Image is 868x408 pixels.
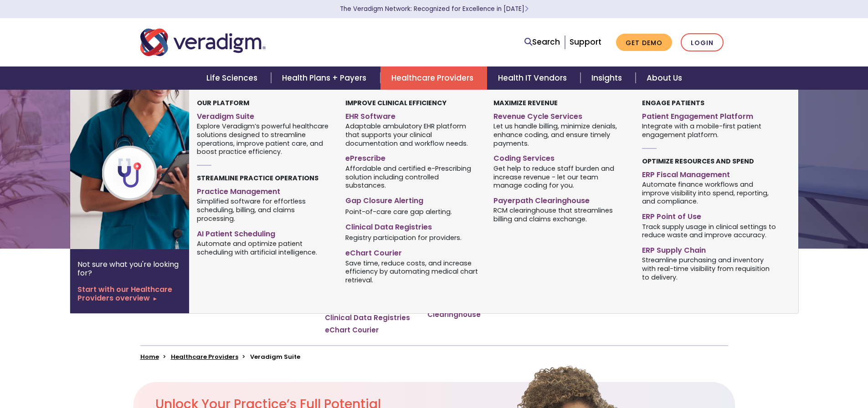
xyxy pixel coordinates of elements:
[195,66,271,90] a: Life Sciences
[77,285,182,302] a: Start with our Healthcare Providers overview
[380,66,487,90] a: Healthcare Providers
[642,209,776,222] a: ERP Point of Use
[197,122,331,156] span: Explore Veradigm’s powerful healthcare solutions designed to streamline operations, improve patie...
[642,122,776,139] span: Integrate with a mobile-first patient engagement platform.
[493,98,558,107] strong: Maximize Revenue
[427,301,507,319] a: Payerpath Clearinghouse
[642,179,776,206] span: Automate finance workflows and improve visibility into spend, reporting, and compliance.
[642,222,776,240] span: Track supply usage in clinical settings to reduce waste and improve accuracy.
[616,34,672,51] a: Get Demo
[345,258,480,285] span: Save time, reduce costs, and increase efficiency by automating medical chart retrieval.
[642,255,776,282] span: Streamline purchasing and inventory with real-time visibility from requisition to delivery.
[345,163,480,190] span: Affordable and certified e-Prescribing solution including controlled substances.
[140,27,266,57] img: Veradigm logo
[642,98,704,107] strong: Engage Patients
[345,122,480,148] span: Adaptable ambulatory EHR platform that supports your clinical documentation and workflow needs.
[340,5,529,13] a: The Veradigm Network: Recognized for Excellence in [DATE]Learn More
[681,33,724,52] a: Login
[345,193,480,206] a: Gap Closure Alerting
[345,245,480,258] a: eChart Courier
[493,163,628,190] span: Get help to reduce staff burden and increase revenue - let our team manage coding for you.
[345,207,452,216] span: Point-of-care care gap alerting.
[493,150,628,163] a: Coding Services
[197,226,331,239] a: AI Patient Scheduling
[171,352,238,361] a: Healthcare Providers
[642,108,776,122] a: Patient Engagement Platform
[197,173,318,183] strong: Streamline Practice Operations
[580,66,636,90] a: Insights
[197,184,331,197] a: Practice Management
[197,98,249,107] strong: Our Platform
[345,219,480,232] a: Clinical Data Registries
[197,239,331,256] span: Automate and optimize patient scheduling with artificial intelligence.
[345,98,447,107] strong: Improve Clinical Efficiency
[636,66,693,90] a: About Us
[493,193,628,206] a: Payerpath Clearinghouse
[487,66,580,90] a: Health IT Vendors
[642,167,776,180] a: ERP Fiscal Management
[493,108,628,122] a: Revenue Cycle Services
[140,352,159,361] a: Home
[325,313,410,322] a: Clinical Data Registries
[345,233,462,242] span: Registry participation for providers.
[642,157,754,166] strong: Optimize Resources and Spend
[524,36,560,48] a: Search
[77,260,182,277] p: Not sure what you're looking for?
[325,326,379,335] a: eChart Courier
[493,206,628,224] span: RCM clearinghouse that streamlines billing and claims exchange.
[345,150,480,163] a: ePrescribe
[197,108,331,122] a: Veradigm Suite
[345,108,480,122] a: EHR Software
[570,36,601,47] a: Support
[642,242,776,255] a: ERP Supply Chain
[271,66,380,90] a: Health Plans + Payers
[524,5,529,13] span: Learn More
[493,122,628,148] span: Let us handle billing, minimize denials, enhance coding, and ensure timely payments.
[197,197,331,223] span: Simplified software for effortless scheduling, billing, and claims processing.
[70,90,217,249] img: Healthcare Provider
